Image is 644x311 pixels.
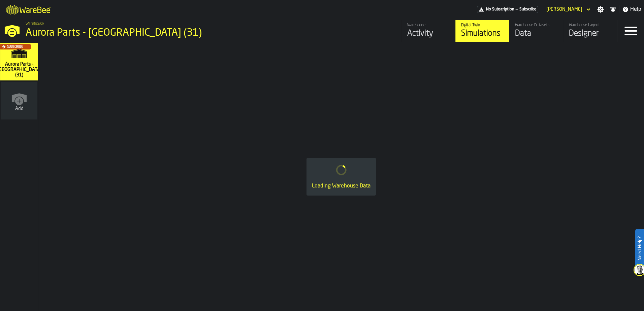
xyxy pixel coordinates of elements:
[515,28,558,39] div: Data
[0,43,38,82] a: link-to-/wh/i/aa2e4adb-2cd5-4688-aa4a-ec82bcf75d46/simulations
[569,23,612,28] div: Warehouse Layout
[515,23,558,28] div: Warehouse Datasets
[617,20,644,42] label: button-toggle-Menu
[486,7,514,12] span: No Subscription
[401,20,455,42] a: link-to-/wh/i/aa2e4adb-2cd5-4688-aa4a-ec82bcf75d46/feed/
[630,5,641,13] span: Help
[407,28,450,39] div: Activity
[544,5,592,13] div: DropdownMenuValue-Bob Lueken Lueken
[477,6,538,13] a: link-to-/wh/i/aa2e4adb-2cd5-4688-aa4a-ec82bcf75d46/pricing/
[461,23,504,28] div: Digital Twin
[594,6,607,13] label: button-toggle-Settings
[516,7,518,12] span: —
[569,28,612,39] div: Designer
[509,20,563,42] a: link-to-/wh/i/aa2e4adb-2cd5-4688-aa4a-ec82bcf75d46/data
[607,6,619,13] label: button-toggle-Notifications
[312,182,371,190] div: Loading Warehouse Data
[1,82,37,121] a: link-to-/wh/new
[407,23,450,28] div: Warehouse
[636,230,643,267] label: Need Help?
[519,7,537,12] span: Subscribe
[563,20,617,42] a: link-to-/wh/i/aa2e4adb-2cd5-4688-aa4a-ec82bcf75d46/designer
[7,45,23,49] span: Subscribe
[619,5,644,13] label: button-toggle-Help
[26,22,44,26] span: Warehouse
[477,6,538,13] div: Menu Subscription
[546,7,582,12] div: DropdownMenuValue-Bob Lueken Lueken
[461,28,504,39] div: Simulations
[455,20,509,42] a: link-to-/wh/i/aa2e4adb-2cd5-4688-aa4a-ec82bcf75d46/simulations
[15,106,24,111] span: Add
[26,27,207,39] div: Aurora Parts - [GEOGRAPHIC_DATA] (31)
